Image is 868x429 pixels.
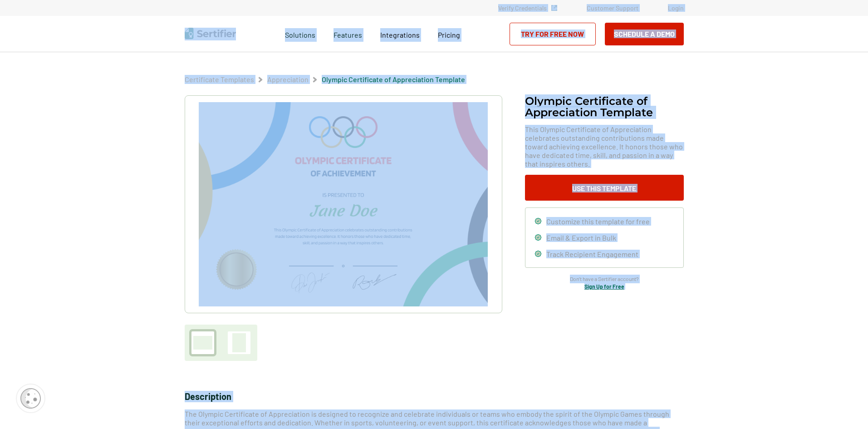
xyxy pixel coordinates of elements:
[438,30,460,39] span: Pricing
[185,28,236,39] img: Sertifier | Digital Credentialing Platform
[546,250,638,258] span: Track Recipient Engagement
[185,75,254,84] span: Certificate Templates
[380,30,420,39] span: Integrations
[587,4,638,12] a: Customer Support
[498,4,557,12] a: Verify Credentials
[525,125,684,168] span: This Olympic Certificate of Appreciation celebrates outstanding contributions made toward achievi...
[185,391,231,402] span: Description
[185,75,465,84] div: Breadcrumb
[570,275,639,283] span: Don’t have a Sertifier account?
[584,283,624,290] a: Sign Up for Free
[322,75,465,84] a: Olympic Certificate of Appreciation​ Template
[546,233,616,242] span: Email & Export in Bulk
[285,28,315,39] span: Solutions
[20,388,41,409] img: Cookie Popup Icon
[823,385,868,429] iframe: Chat Widget
[322,75,465,84] span: Olympic Certificate of Appreciation​ Template
[185,75,254,84] a: Certificate Templates
[199,102,487,306] img: Olympic Certificate of Appreciation​ Template
[333,28,362,39] span: Features
[525,175,684,201] button: Use This Template
[267,75,309,84] span: Appreciation
[546,217,650,226] span: Customize this template for free
[668,4,684,12] a: Login
[605,23,684,45] button: Schedule a Demo
[551,5,557,11] img: Verified
[438,28,460,39] a: Pricing
[380,28,420,39] a: Integrations
[525,95,684,118] h1: Olympic Certificate of Appreciation​ Template
[510,23,596,45] a: Try for Free Now
[267,75,309,84] a: Appreciation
